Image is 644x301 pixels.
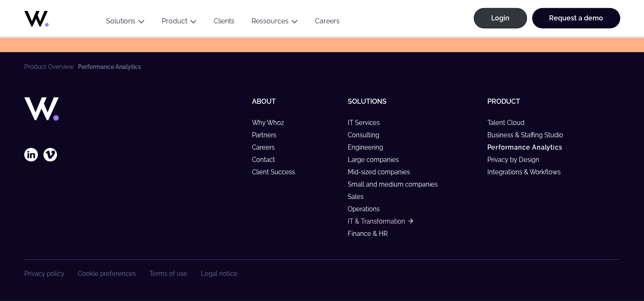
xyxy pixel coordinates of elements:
a: Client Success [252,168,302,176]
button: Product [153,17,205,28]
a: Large companies [348,156,406,163]
a: Sales [348,193,371,200]
a: Careers [252,144,282,151]
a: Small and medium companies [348,181,445,188]
nav: Footer Navigation [24,270,238,277]
a: Contact [252,156,282,163]
a: Performance Analytics [487,144,570,151]
a: IT & Transformation [348,218,413,225]
a: Partners [252,131,283,139]
a: Product [487,97,520,105]
h5: About [252,97,341,105]
a: Request a demo [532,8,620,28]
a: Privacy by Design [487,156,547,163]
button: Solutions [97,17,153,28]
a: Business & Staffing Studio [487,131,571,139]
button: Ressources [243,17,306,28]
a: Legal notice [201,270,238,277]
a: Careers [306,17,348,28]
a: Mid-sized companies [348,168,418,176]
iframe: Chatbot [588,245,632,289]
a: Why Whoz [252,119,291,126]
a: Ressources [252,17,289,25]
a: Finance & HR [348,230,395,237]
a: IT Services [348,119,387,126]
a: Integrations & Workflows [487,168,568,176]
a: Product [162,17,187,25]
a: Terms of use [149,270,187,277]
a: Login [474,8,527,28]
a: Engineering [348,144,391,151]
a: Privacy policy [24,270,64,277]
li: Performance Analytics [78,63,141,70]
a: Operations [348,205,387,213]
a: Cookie preferences [78,270,136,277]
a: Clients [205,17,243,28]
a: Product Overview [24,63,74,70]
a: Consulting [348,131,387,139]
h5: Solutions [348,97,481,105]
nav: Breadcrumbs [24,63,620,70]
a: Talent Cloud [487,119,532,126]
